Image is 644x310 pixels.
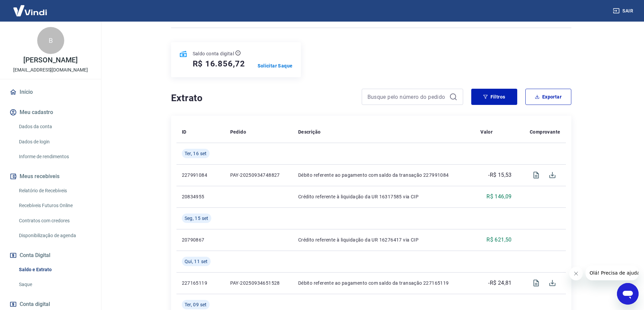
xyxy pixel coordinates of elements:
iframe: Mensagem da empresa [586,265,639,280]
p: Débito referente ao pagamento com saldo da transação 227991084 [298,172,470,178]
h5: R$ 16.856,72 [193,58,245,69]
span: Visualizar [528,275,544,291]
p: [PERSON_NAME] [23,57,77,64]
input: Busque pelo número do pedido [367,92,447,102]
p: [EMAIL_ADDRESS][DOMAIN_NAME] [13,66,88,74]
a: Relatório de Recebíveis [16,184,93,198]
p: Pedido [230,129,246,135]
a: Início [8,85,93,100]
button: Sair [612,5,636,17]
a: Disponibilização de agenda [16,229,93,243]
span: Qui, 11 set [185,258,208,265]
p: -R$ 15,53 [488,171,512,179]
a: Dados de login [16,135,93,149]
a: Informe de rendimentos [16,150,93,164]
button: Conta Digital [8,248,93,263]
span: Visualizar [528,167,544,183]
a: Saque [16,278,93,291]
span: Conta digital [20,300,50,309]
p: ID [182,129,187,135]
a: Saldo e Extrato [16,263,93,277]
p: 20790867 [182,236,219,243]
span: Download [544,167,560,183]
p: Saldo conta digital [193,50,234,57]
a: Dados da conta [16,120,93,134]
span: Ter, 09 set [185,301,207,308]
iframe: Fechar mensagem [569,267,583,280]
p: Valor [480,129,493,135]
button: Filtros [471,89,517,105]
p: Descrição [298,129,321,135]
a: Contratos com credores [16,214,93,228]
h4: Extrato [171,91,354,105]
button: Meu cadastro [8,105,93,120]
span: Seg, 15 set [185,215,209,222]
p: Crédito referente à liquidação da UR 16317585 via CIP [298,193,470,200]
iframe: Botão para abrir a janela de mensagens [617,283,639,305]
p: R$ 621,50 [486,236,512,244]
div: B [37,27,64,54]
p: Comprovante [530,129,560,135]
p: 227991084 [182,172,219,178]
img: Vindi [8,0,52,21]
p: Débito referente ao pagamento com saldo da transação 227165119 [298,280,470,286]
a: Solicitar Saque [258,62,293,69]
button: Meus recebíveis [8,169,93,184]
p: PAY-20250934748827 [230,172,287,178]
span: Download [544,275,560,291]
p: Crédito referente à liquidação da UR 16276417 via CIP [298,236,470,243]
p: 20834955 [182,193,219,200]
button: Exportar [525,89,571,105]
span: Ter, 16 set [185,150,207,157]
p: R$ 146,09 [486,193,512,201]
p: -R$ 24,81 [488,279,512,287]
a: Recebíveis Futuros Online [16,199,93,213]
p: 227165119 [182,280,219,286]
span: Olá! Precisa de ajuda? [4,5,57,10]
p: PAY-20250934651528 [230,280,287,286]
